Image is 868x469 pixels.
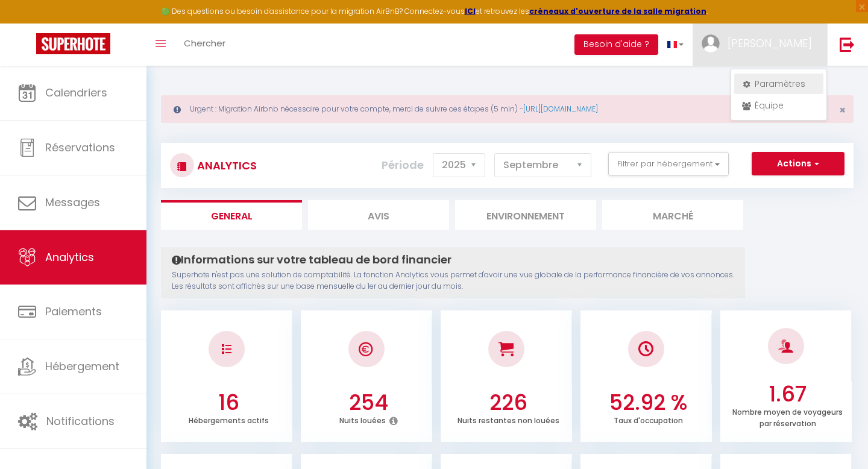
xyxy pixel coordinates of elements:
img: ... [702,34,720,52]
a: Paramètres [734,74,823,94]
iframe: Chat [817,415,859,460]
a: ... [PERSON_NAME] [693,24,827,66]
button: Actions [752,152,844,176]
span: Paiements [45,304,102,319]
li: Environnement [455,200,596,230]
span: Analytics [45,250,94,265]
li: General [161,200,302,230]
img: logout [840,37,855,52]
p: Superhote n'est pas une solution de comptabilité. La fonction Analytics vous permet d'avoir une v... [172,269,734,292]
a: ICI [465,6,476,16]
p: Nuits restantes non louées [458,413,559,426]
a: Chercher [175,24,234,66]
a: Équipe [734,95,823,116]
h3: 16 [168,390,289,415]
a: créneaux d'ouverture de la salle migration [529,6,706,16]
span: Réservations [45,140,115,155]
h3: Analytics [194,152,257,179]
span: Chercher [184,37,225,49]
p: Taux d'occupation [614,413,683,426]
button: Besoin d'aide ? [574,34,658,55]
li: Marché [602,200,743,230]
li: Avis [308,200,449,230]
button: Filtrer par hébergement [608,152,729,176]
h3: 1.67 [727,382,849,407]
a: [URL][DOMAIN_NAME] [523,104,598,114]
label: Période [382,152,424,178]
p: Nombre moyen de voyageurs par réservation [732,404,843,429]
span: Calendriers [45,85,107,100]
h4: Informations sur votre tableau de bord financier [172,253,734,266]
button: Close [839,105,846,116]
span: Messages [45,195,100,210]
h3: 254 [307,390,429,415]
p: Hébergements actifs [189,413,269,426]
button: Ouvrir le widget de chat LiveChat [10,5,46,41]
img: NO IMAGE [222,344,231,354]
h3: 52.92 % [587,390,709,415]
p: Nuits louées [339,413,386,426]
span: [PERSON_NAME] [728,36,812,51]
h3: 226 [447,390,569,415]
span: Hébergement [45,359,119,374]
img: Super Booking [36,33,110,54]
span: × [839,102,846,118]
div: Urgent : Migration Airbnb nécessaire pour votre compte, merci de suivre ces étapes (5 min) - [161,95,854,123]
span: Notifications [46,414,115,429]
